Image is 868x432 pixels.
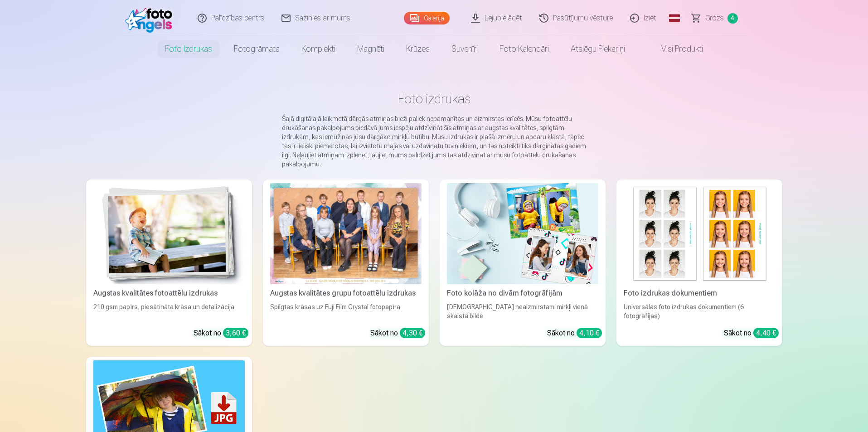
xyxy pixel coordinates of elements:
img: Foto izdrukas dokumentiem [624,183,775,284]
a: Galerija [404,12,450,24]
a: Suvenīri [441,36,489,62]
a: Magnēti [346,36,395,62]
img: Foto kolāža no divām fotogrāfijām [447,183,598,284]
div: 3,60 € [223,328,248,338]
a: Fotogrāmata [223,36,291,62]
h1: Foto izdrukas [93,91,775,107]
div: Sākot no [194,328,248,339]
div: Sākot no [370,328,425,339]
a: Foto kalendāri [489,36,560,62]
p: Šajā digitālajā laikmetā dārgās atmiņas bieži paliek nepamanītas un aizmirstas ierīcēs. Mūsu foto... [282,114,587,169]
div: 210 gsm papīrs, piesātināta krāsa un detalizācija [90,302,248,320]
a: Foto izdrukas dokumentiemFoto izdrukas dokumentiemUniversālas foto izdrukas dokumentiem (6 fotogr... [616,180,782,346]
a: Visi produkti [636,36,714,62]
a: Foto kolāža no divām fotogrāfijāmFoto kolāža no divām fotogrāfijām[DEMOGRAPHIC_DATA] neaizmirstam... [440,180,606,346]
img: Augstas kvalitātes fotoattēlu izdrukas [93,183,245,284]
div: Foto kolāža no divām fotogrāfijām [443,288,602,299]
div: 4,10 € [577,328,602,338]
a: Augstas kvalitātes grupu fotoattēlu izdrukasSpilgtas krāsas uz Fuji Film Crystal fotopapīraSākot ... [263,180,429,346]
div: Augstas kvalitātes grupu fotoattēlu izdrukas [267,288,425,299]
div: 4,30 € [400,328,425,338]
span: 4 [727,13,738,24]
a: Atslēgu piekariņi [560,36,636,62]
a: Komplekti [291,36,346,62]
div: Spilgtas krāsas uz Fuji Film Crystal fotopapīra [267,302,425,320]
div: [DEMOGRAPHIC_DATA] neaizmirstami mirkļi vienā skaistā bildē [443,302,602,320]
div: Augstas kvalitātes fotoattēlu izdrukas [90,288,248,299]
div: Universālas foto izdrukas dokumentiem (6 fotogrāfijas) [620,302,779,320]
a: Augstas kvalitātes fotoattēlu izdrukasAugstas kvalitātes fotoattēlu izdrukas210 gsm papīrs, piesā... [86,180,252,346]
img: /fa1 [125,4,177,33]
a: Krūzes [395,36,441,62]
span: Grozs [705,13,724,24]
div: Sākot no [724,328,779,339]
a: Foto izdrukas [154,36,223,62]
div: Foto izdrukas dokumentiem [620,288,779,299]
div: 4,40 € [753,328,779,338]
div: Sākot no [547,328,602,339]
